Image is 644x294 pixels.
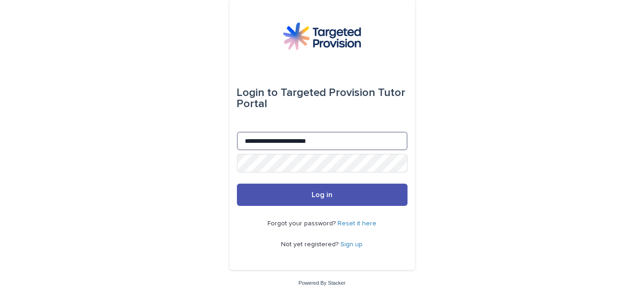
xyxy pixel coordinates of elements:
[341,241,363,248] a: Sign up
[299,280,345,286] a: Powered By Stacker
[281,241,341,248] span: Not yet registered?
[237,184,408,206] button: Log in
[312,191,332,198] span: Log in
[237,87,278,98] span: Login to
[338,220,376,227] a: Reset it here
[237,80,408,117] div: Targeted Provision Tutor Portal
[268,220,338,227] span: Forgot your password?
[283,22,361,50] img: M5nRWzHhSzIhMunXDL62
